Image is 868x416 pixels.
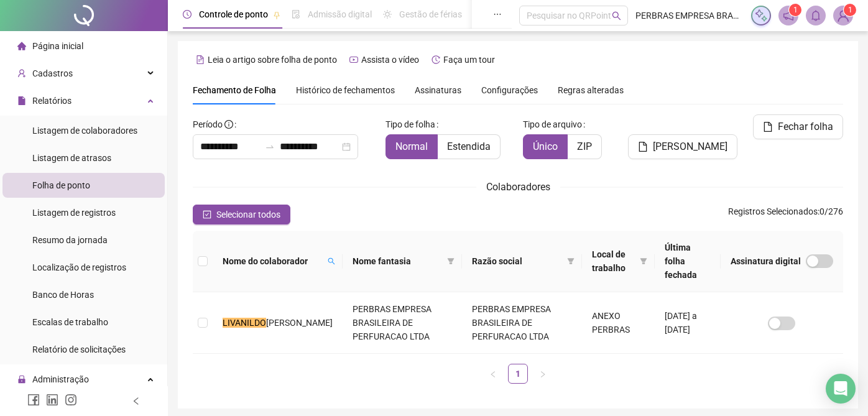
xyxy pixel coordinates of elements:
span: 1 [793,6,798,14]
span: Relatórios [32,96,72,106]
span: Folha de ponto [32,180,90,190]
li: Página anterior [483,364,503,384]
span: instagram [65,394,77,406]
span: Faça um tour [443,55,495,65]
span: home [17,42,26,50]
span: linkedin [46,394,58,406]
span: Tipo de folha [386,118,435,131]
button: Fechar folha [753,114,843,139]
span: file [763,122,773,132]
span: Assista o vídeo [361,55,419,65]
span: notification [783,10,794,21]
sup: Atualize o seu contato no menu Meus Dados [844,4,856,16]
span: search [328,257,335,265]
td: ANEXO PERBRAS [582,292,655,354]
span: clock-circle [183,10,192,19]
span: Selecionar todos [216,208,280,221]
span: Nome do colaborador [223,254,323,268]
img: 87329 [834,6,852,25]
span: filter [445,252,457,270]
button: Selecionar todos [193,205,290,224]
span: check-square [203,210,211,219]
span: file-done [292,10,300,19]
span: lock [17,375,26,384]
span: search [612,11,621,21]
span: Administração [32,374,89,384]
span: youtube [349,55,358,64]
span: Listagem de registros [32,208,116,218]
span: Fechar folha [778,119,833,134]
span: Admissão digital [308,9,372,19]
mark: LIVANILDO [223,318,266,328]
span: pushpin [273,11,280,19]
span: Controle de ponto [199,9,268,19]
span: filter [447,257,455,265]
span: Tipo de arquivo [523,118,582,131]
span: : 0 / 276 [728,205,843,224]
span: Colaboradores [486,181,550,193]
span: Leia o artigo sobre folha de ponto [208,55,337,65]
span: Normal [395,141,428,152]
span: ellipsis [493,10,502,19]
span: file [638,142,648,152]
a: 1 [509,364,527,383]
span: Nome fantasia [353,254,442,268]
span: Estendida [447,141,491,152]
th: Última folha fechada [655,231,721,292]
span: filter [565,252,577,270]
span: left [489,371,497,378]
span: Configurações [481,86,538,95]
span: Registros Selecionados [728,206,818,216]
span: Localização de registros [32,262,126,272]
button: left [483,364,503,384]
span: Banco de Horas [32,290,94,300]
span: to [265,142,275,152]
td: PERBRAS EMPRESA BRASILEIRA DE PERFURACAO LTDA [462,292,581,354]
span: PERBRAS EMPRESA BRASILEIRA DE PERFURACAO LTDA [635,9,744,22]
span: filter [637,245,650,277]
span: Assinatura digital [731,254,801,268]
span: Assinaturas [415,86,461,95]
div: Open Intercom Messenger [826,374,856,404]
span: Local de trabalho [592,247,635,275]
img: sparkle-icon.fc2bf0ac1784a2077858766a79e2daf3.svg [754,9,768,22]
span: sun [383,10,392,19]
span: Histórico de fechamentos [296,85,395,95]
span: Razão social [472,254,561,268]
span: Página inicial [32,41,83,51]
span: facebook [27,394,40,406]
li: Próxima página [533,364,553,384]
span: search [325,252,338,270]
span: Listagem de atrasos [32,153,111,163]
td: [DATE] a [DATE] [655,292,721,354]
td: PERBRAS EMPRESA BRASILEIRA DE PERFURACAO LTDA [343,292,462,354]
span: left [132,397,141,405]
span: file-text [196,55,205,64]
span: Resumo da jornada [32,235,108,245]
span: Único [533,141,558,152]
span: Escalas de trabalho [32,317,108,327]
span: Relatório de solicitações [32,344,126,354]
span: info-circle [224,120,233,129]
sup: 1 [789,4,801,16]
span: Listagem de colaboradores [32,126,137,136]
span: Fechamento de Folha [193,85,276,95]
span: right [539,371,547,378]
span: file [17,96,26,105]
span: Cadastros [32,68,73,78]
li: 1 [508,364,528,384]
span: filter [567,257,575,265]
span: swap-right [265,142,275,152]
span: user-add [17,69,26,78]
button: [PERSON_NAME] [628,134,737,159]
span: [PERSON_NAME] [653,139,727,154]
span: bell [810,10,821,21]
button: right [533,364,553,384]
span: Regras alteradas [558,86,624,95]
span: history [432,55,440,64]
span: ZIP [577,141,592,152]
span: 1 [848,6,852,14]
span: Gestão de férias [399,9,462,19]
span: filter [640,257,647,265]
span: Período [193,119,223,129]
